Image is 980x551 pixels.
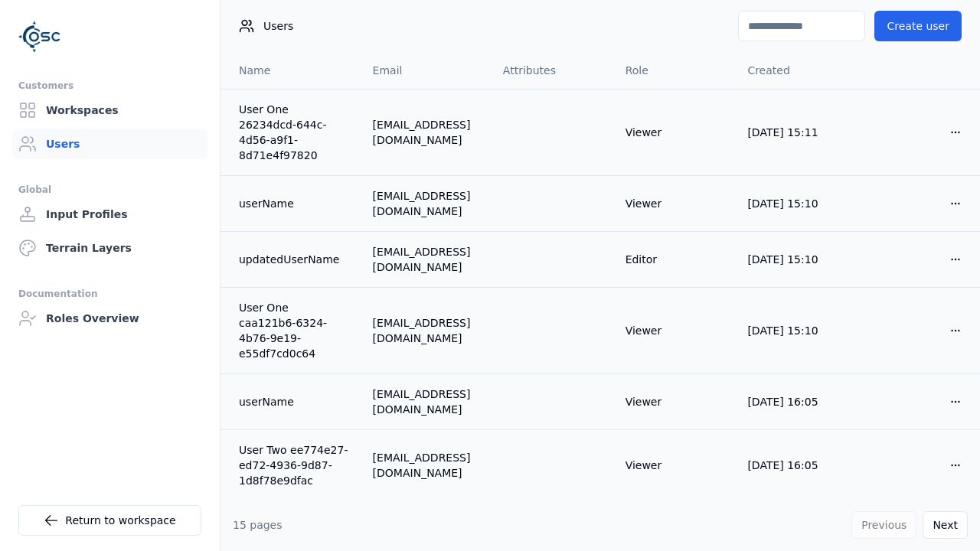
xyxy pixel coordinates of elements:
[239,102,348,163] a: User One 26234dcd-644c-4d56-a9f1-8d71e4f97820
[747,125,845,140] div: [DATE] 15:11
[12,199,207,230] a: Input Profiles
[239,196,348,211] a: userName
[12,233,207,263] a: Terrain Layers
[239,442,348,488] a: User Two ee774e27-ed72-4936-9d87-1d8f78e9dfac
[923,511,968,539] button: Next
[747,323,845,338] div: [DATE] 15:10
[12,303,207,334] a: Roles Overview
[239,394,348,409] a: userName
[18,15,61,58] img: Logo
[18,505,201,536] a: Return to workspace
[373,315,479,346] div: [EMAIL_ADDRESS][DOMAIN_NAME]
[626,125,724,140] div: Viewer
[626,252,724,267] div: Editor
[18,77,201,95] div: Customers
[747,458,845,473] div: [DATE] 16:05
[239,252,348,267] a: updatedUserName
[361,52,491,89] th: Email
[239,300,348,361] a: User One caa121b6-6324-4b76-9e19-e55df7cd0c64
[626,196,724,211] div: Viewer
[626,394,724,409] div: Viewer
[12,95,207,126] a: Workspaces
[220,52,361,89] th: Name
[373,244,479,275] div: [EMAIL_ADDRESS][DOMAIN_NAME]
[373,386,479,417] div: [EMAIL_ADDRESS][DOMAIN_NAME]
[747,196,845,211] div: [DATE] 15:10
[233,519,283,531] span: 15 pages
[263,18,293,34] span: Users
[373,117,479,148] div: [EMAIL_ADDRESS][DOMAIN_NAME]
[747,252,845,267] div: [DATE] 15:10
[12,129,207,159] a: Users
[491,52,613,89] th: Attributes
[626,323,724,338] div: Viewer
[735,52,857,89] th: Created
[626,458,724,473] div: Viewer
[373,450,479,481] div: [EMAIL_ADDRESS][DOMAIN_NAME]
[373,188,479,219] div: [EMAIL_ADDRESS][DOMAIN_NAME]
[18,285,201,303] div: Documentation
[747,394,845,409] div: [DATE] 16:05
[874,11,962,41] button: Create user
[613,52,736,89] th: Role
[18,181,201,199] div: Global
